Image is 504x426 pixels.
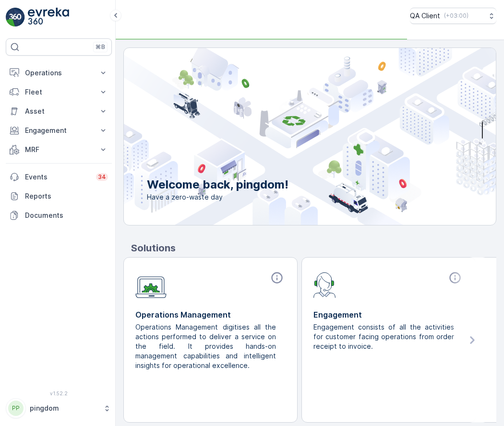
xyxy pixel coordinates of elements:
p: QA Client [410,11,440,21]
button: Asset [6,102,112,121]
img: logo_light-DOdMpM7g.png [28,8,69,27]
button: QA Client(+03:00) [410,8,496,24]
p: ⌘B [96,43,105,51]
span: Have a zero-waste day [147,192,288,202]
p: Operations [25,68,93,78]
p: Fleet [25,87,93,97]
p: pingdom [30,403,98,413]
p: Solutions [131,241,496,255]
p: Asset [25,106,93,116]
img: city illustration [81,48,496,225]
p: MRF [25,145,93,154]
a: Events34 [6,167,112,187]
span: v 1.52.2 [6,390,112,396]
p: Operations Management digitises all the actions performed to deliver a service on the field. It p... [135,322,278,370]
p: ( +03:00 ) [444,12,468,20]
p: Engagement [25,126,93,135]
p: Engagement [313,309,464,320]
p: 34 [98,173,106,181]
a: Documents [6,206,112,225]
p: Engagement consists of all the activities for customer facing operations from order receipt to in... [313,322,456,351]
p: Documents [25,211,108,220]
p: Operations Management [135,309,286,320]
button: Engagement [6,121,112,140]
img: logo [6,8,25,27]
button: Fleet [6,83,112,102]
button: MRF [6,140,112,159]
p: Welcome back, pingdom! [147,177,288,192]
button: PPpingdom [6,398,112,418]
img: module-icon [135,271,167,298]
div: PP [8,401,24,416]
button: Operations [6,63,112,83]
p: Events [25,172,90,182]
a: Reports [6,187,112,206]
img: module-icon [313,271,336,298]
p: Reports [25,191,108,201]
